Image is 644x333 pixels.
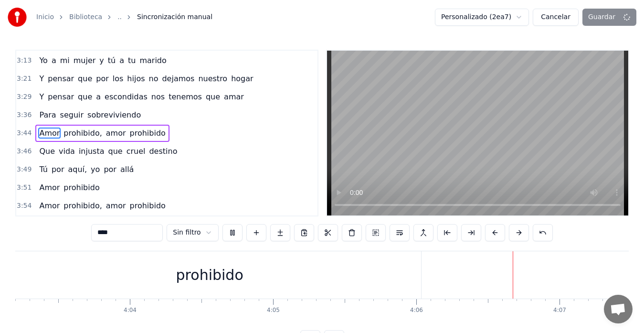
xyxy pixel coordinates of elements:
span: amor [105,200,127,211]
div: prohibido [176,264,243,286]
span: a [95,91,102,102]
span: 3:54 [17,201,32,211]
span: por [51,164,65,175]
span: que [107,146,124,157]
span: prohibido [129,128,167,139]
div: Chat abierto [604,295,633,323]
a: Inicio [36,12,54,22]
span: 3:46 [17,147,32,156]
span: mujer [73,55,97,66]
span: 3:49 [17,165,32,174]
span: 3:29 [17,92,32,102]
span: pensar [47,91,75,102]
button: Cancelar [533,9,579,26]
span: por [95,73,110,84]
span: Amor [38,128,61,139]
img: youka [8,8,27,27]
span: tenemos [168,91,203,102]
span: pensar [47,73,75,84]
div: 4:05 [267,307,280,314]
span: los [112,73,125,84]
span: Tú [38,164,48,175]
span: tu [127,55,137,66]
span: 3:36 [17,110,32,120]
span: prohibido, [63,128,103,139]
span: vida [58,146,76,157]
span: Amor [38,200,61,211]
span: sobreviviendo [86,109,142,120]
span: Que [38,146,56,157]
span: injusta [78,146,106,157]
span: hijos [126,73,146,84]
div: 4:06 [410,307,423,314]
a: Biblioteca [69,12,102,22]
div: 4:07 [553,307,566,314]
span: y [98,55,105,66]
span: Y [38,73,45,84]
span: mi [59,55,71,66]
span: Amor [38,182,61,193]
span: amar [223,91,245,102]
span: nuestro [197,73,228,84]
span: Y [38,91,45,102]
span: 3:21 [17,74,32,84]
span: prohibido [63,182,100,193]
span: prohibido [129,200,167,211]
span: que [77,91,93,102]
div: 4:04 [124,307,137,314]
span: 3:51 [17,183,32,193]
span: a [51,55,57,66]
span: no [148,73,159,84]
span: Sincronización manual [137,12,212,22]
nav: breadcrumb [36,12,212,22]
span: allá [119,164,135,175]
span: amor [105,128,127,139]
span: yo [90,164,101,175]
span: tú [107,55,116,66]
span: por [103,164,117,175]
span: que [77,73,93,84]
span: escondidas [104,91,148,102]
span: cruel [126,146,147,157]
span: 3:44 [17,129,32,138]
span: 3:13 [17,56,32,65]
span: Para [38,109,57,120]
span: a [118,55,125,66]
span: seguir [59,109,85,120]
span: dejamos [161,73,195,84]
span: nos [150,91,166,102]
span: hogar [230,73,254,84]
span: prohibido, [63,200,103,211]
span: marido [138,55,167,66]
a: .. [117,12,122,22]
span: destino [148,146,178,157]
span: Yo [38,55,48,66]
span: aquí, [67,164,88,175]
span: que [205,91,221,102]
